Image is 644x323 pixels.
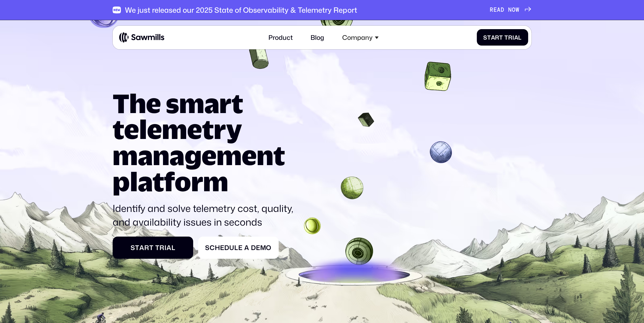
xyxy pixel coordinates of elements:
span: c [210,244,215,252]
span: r [144,244,149,252]
span: t [487,34,491,41]
div: Company [337,29,384,46]
span: S [483,34,487,41]
span: o [266,244,271,252]
span: W [516,6,519,13]
span: a [491,34,495,41]
span: e [220,244,224,252]
a: Product [264,29,298,46]
span: h [215,244,220,252]
span: D [251,244,256,252]
span: e [238,244,242,252]
div: Company [342,34,372,41]
span: T [155,244,160,252]
a: Blog [306,29,329,46]
span: l [171,244,175,252]
span: a [166,244,171,252]
span: t [135,244,139,252]
a: StartTrial [113,237,193,259]
span: R [490,6,493,13]
span: r [508,34,512,41]
span: T [504,34,508,41]
a: StartTrial [477,29,528,46]
span: d [224,244,229,252]
span: a [139,244,144,252]
span: e [256,244,260,252]
span: m [260,244,266,252]
span: i [512,34,514,41]
span: u [229,244,234,252]
a: ScheduleaDemo [198,237,279,259]
span: S [131,244,135,252]
span: i [164,244,166,252]
span: A [497,6,501,13]
span: D [501,6,504,13]
span: O [512,6,516,13]
span: t [499,34,503,41]
p: Identify and solve telemetry cost, quality, and availability issues in seconds [113,201,299,229]
div: We just released our 2025 State of Observability & Telemetry Report [125,6,357,14]
span: E [493,6,497,13]
span: t [149,244,154,252]
span: l [518,34,522,41]
span: S [205,244,210,252]
span: r [495,34,499,41]
h1: The smart telemetry management platform [113,90,299,194]
span: r [160,244,164,252]
span: l [234,244,238,252]
span: a [514,34,518,41]
span: a [244,244,249,252]
span: N [508,6,512,13]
